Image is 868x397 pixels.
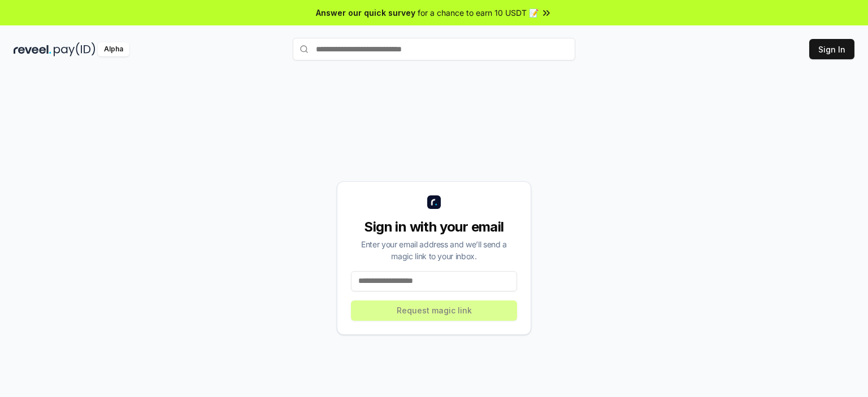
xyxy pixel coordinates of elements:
img: pay_id [54,42,96,56]
div: Sign in with your email [351,218,517,236]
img: logo_small [427,195,441,209]
span: for a chance to earn 10 USDT 📝 [418,7,539,19]
div: Enter your email address and we’ll send a magic link to your inbox. [351,238,517,262]
img: reveel_dark [14,42,51,56]
span: Answer our quick survey [316,7,415,19]
button: Sign In [809,39,854,59]
div: Alpha [98,42,129,56]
